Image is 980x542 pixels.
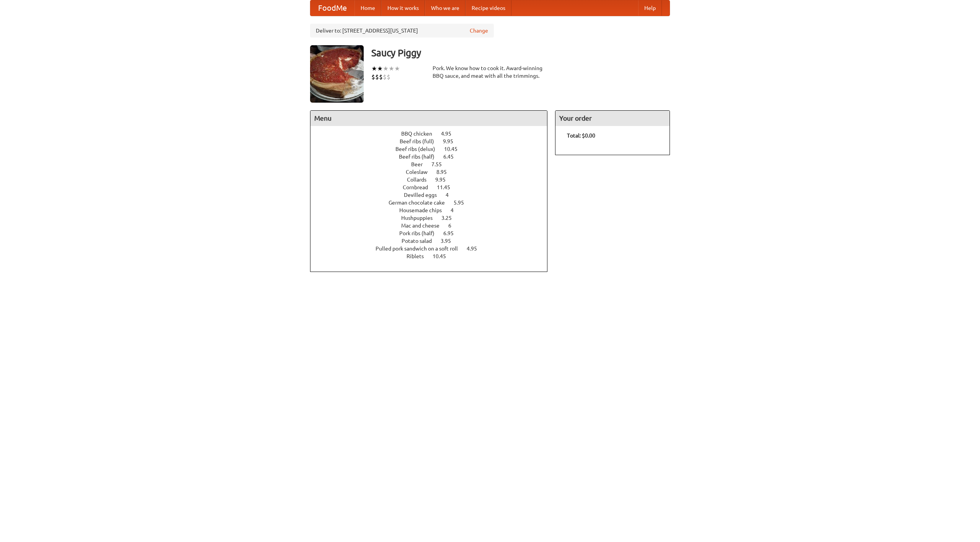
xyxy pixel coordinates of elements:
span: 9.95 [443,138,461,144]
a: Hushpuppies 3.25 [401,215,466,221]
span: BBQ chicken [401,131,440,137]
span: 7.55 [431,161,449,167]
span: 11.45 [437,184,458,190]
span: Beer [411,161,430,167]
li: $ [383,73,387,81]
span: 6.95 [443,230,461,236]
h4: Your order [555,111,670,126]
a: FoodMe [310,0,354,16]
div: Deliver to: [STREET_ADDRESS][US_STATE] [310,24,494,38]
span: Potato salad [402,238,439,244]
span: Cornbread [403,184,436,190]
a: Recipe videos [465,0,511,16]
span: Beef ribs (full) [400,138,442,144]
span: Pork ribs (half) [399,230,442,236]
span: 9.95 [435,177,453,183]
span: 6 [448,223,459,229]
span: 4.95 [441,131,459,137]
span: 5.95 [454,200,472,206]
a: Devilled eggs 4 [404,192,463,198]
span: Beef ribs (half) [399,154,442,160]
span: 4 [451,207,461,213]
a: Pork ribs (half) 6.95 [399,230,468,236]
h3: Saucy Piggy [371,45,670,61]
a: Beef ribs (half) 6.45 [399,154,468,160]
a: Who we are [425,0,465,16]
a: Home [354,0,381,16]
a: German chocolate cake 5.95 [389,200,478,206]
span: Beef ribs (delux) [395,146,443,152]
img: angular.jpg [310,45,364,103]
span: 3.95 [441,238,459,244]
a: How it works [381,0,425,16]
a: Pulled pork sandwich on a soft roll 4.95 [376,246,491,252]
li: ★ [383,64,389,73]
span: Housemade chips [399,207,449,213]
span: 10.45 [433,253,454,259]
a: Riblets 10.45 [407,253,460,259]
a: Cornbread 11.45 [403,184,464,190]
li: $ [387,73,390,81]
li: $ [375,73,379,81]
a: Collards 9.95 [407,177,460,183]
li: ★ [394,64,400,73]
span: 8.95 [436,169,454,175]
span: Pulled pork sandwich on a soft roll [376,246,465,252]
span: 4 [446,192,456,198]
a: Mac and cheese 6 [401,223,465,229]
span: Riblets [407,253,431,259]
a: Change [470,27,488,34]
span: Collards [407,177,434,183]
div: Pork. We know how to cook it. Award-winning BBQ sauce, and meat with all the trimmings. [433,64,547,80]
a: Help [638,0,662,16]
span: 6.45 [443,154,461,160]
span: Mac and cheese [401,223,447,229]
li: ★ [377,64,383,73]
li: $ [371,73,375,81]
a: Coleslaw 8.95 [406,169,461,175]
span: Coleslaw [406,169,435,175]
li: ★ [389,64,394,73]
a: Beef ribs (delux) 10.45 [395,146,472,152]
span: 4.95 [467,246,485,252]
span: Hushpuppies [401,215,440,221]
a: Housemade chips 4 [399,207,468,213]
a: Beef ribs (full) 9.95 [400,138,467,144]
li: ★ [371,64,377,73]
li: $ [379,73,383,81]
a: Beer 7.55 [411,161,456,167]
b: Total: $0.00 [567,133,595,139]
h4: Menu [310,111,547,126]
span: Devilled eggs [404,192,444,198]
a: BBQ chicken 4.95 [401,131,465,137]
span: German chocolate cake [389,200,452,206]
span: 3.25 [441,215,459,221]
a: Potato salad 3.95 [402,238,465,244]
span: 10.45 [444,146,465,152]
